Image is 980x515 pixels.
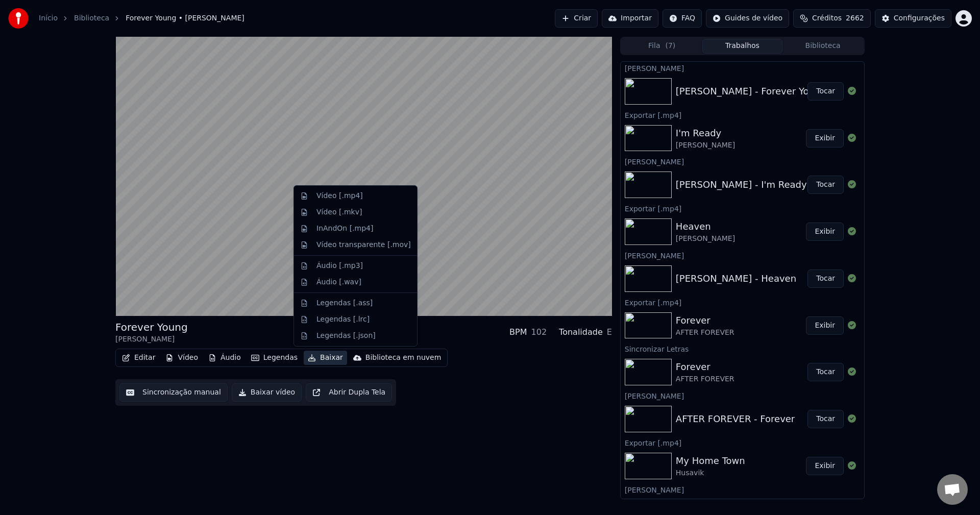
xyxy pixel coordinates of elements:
button: Tocar [807,176,844,194]
a: Bate-papo aberto [937,474,968,505]
button: Legendas [247,351,302,365]
div: Exportar [.mp4] [621,436,864,449]
div: Vídeo [.mkv] [316,207,362,217]
div: Exportar [.mp4] [621,202,864,214]
div: Husavik [676,468,745,478]
button: Exibir [806,457,844,475]
button: Exibir [806,316,844,335]
button: Importar [602,9,658,28]
button: Tocar [807,269,844,288]
button: Trabalhos [702,39,783,54]
button: Vídeo [161,351,202,365]
div: AFTER FOREVER - Forever [676,412,795,426]
button: Tocar [807,410,844,428]
div: Legendas [.lrc] [316,314,370,325]
button: Exibir [806,223,844,241]
div: Configurações [894,13,945,23]
div: Legendas [.json] [316,331,376,341]
div: Vídeo [.mp4] [316,191,363,201]
button: Editar [118,351,159,365]
button: Baixar vídeo [232,383,302,402]
button: Criar [555,9,598,28]
div: Forever [676,313,734,328]
button: Abrir Dupla Tela [306,383,392,402]
div: Heaven [676,219,735,234]
div: Áudio [.mp3] [316,261,363,271]
span: ( 7 ) [665,41,675,51]
span: 2662 [846,13,864,23]
div: BPM [509,326,527,338]
div: My Home Town [676,454,745,468]
button: Biblioteca [782,39,863,54]
button: Fila [622,39,702,54]
div: Sincronizar Letras [621,342,864,355]
div: [PERSON_NAME] [115,334,188,345]
div: [PERSON_NAME] - I'm Ready [676,178,807,192]
a: Biblioteca [74,13,109,23]
button: Créditos2662 [793,9,871,28]
button: Baixar [304,351,347,365]
div: [PERSON_NAME] [621,155,864,167]
div: Forever Young [115,320,188,334]
div: Áudio [.wav] [316,277,361,287]
div: [PERSON_NAME] [621,249,864,261]
div: AFTER FOREVER [676,328,734,338]
div: AFTER FOREVER [676,374,734,384]
nav: breadcrumb [39,13,244,23]
div: I'm Ready [676,126,735,140]
div: [PERSON_NAME] [676,140,735,151]
div: [PERSON_NAME] - Forever Young [676,84,826,99]
span: Forever Young • [PERSON_NAME] [126,13,244,23]
a: Início [39,13,58,23]
button: Configurações [875,9,951,28]
button: Exibir [806,129,844,148]
div: E [607,326,612,338]
div: Vídeo transparente [.mov] [316,240,411,250]
div: Legendas [.ass] [316,298,373,308]
div: [PERSON_NAME] [621,62,864,74]
button: Tocar [807,82,844,101]
div: [PERSON_NAME] [621,389,864,402]
div: Exportar [.mp4] [621,109,864,121]
img: youka [8,8,29,29]
div: Biblioteca em nuvem [365,353,442,363]
button: Guides de vídeo [706,9,789,28]
div: [PERSON_NAME] [621,483,864,496]
div: Forever [676,360,734,374]
div: Exportar [.mp4] [621,296,864,308]
button: FAQ [663,9,702,28]
button: Sincronização manual [119,383,228,402]
button: Tocar [807,363,844,381]
span: Créditos [812,13,842,23]
button: Áudio [204,351,245,365]
div: InAndOn [.mp4] [316,224,374,234]
div: [PERSON_NAME] [676,234,735,244]
div: [PERSON_NAME] - Heaven [676,272,796,286]
div: 102 [531,326,547,338]
div: Tonalidade [559,326,603,338]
